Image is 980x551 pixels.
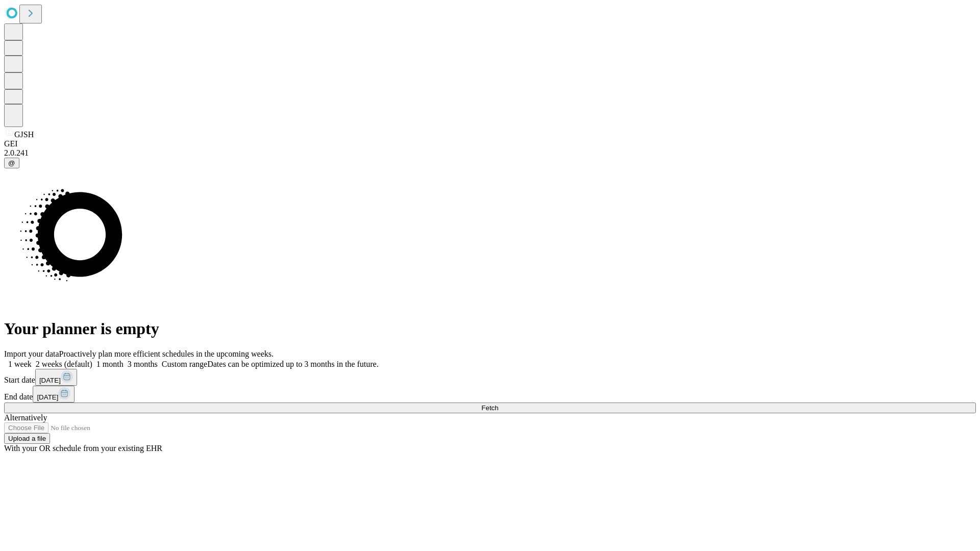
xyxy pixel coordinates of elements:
button: [DATE] [33,386,75,403]
span: 3 months [128,360,158,368]
span: Fetch [481,404,498,412]
button: @ [4,158,19,168]
span: [DATE] [39,377,61,384]
div: 2.0.241 [4,148,976,158]
span: [DATE] [37,393,58,401]
span: GJSH [14,130,34,139]
button: [DATE] [35,369,77,386]
span: Proactively plan more efficient schedules in the upcoming weeks. [59,349,274,358]
span: 1 week [8,360,32,368]
button: Upload a file [4,433,50,444]
span: 2 weeks (default) [36,360,92,368]
div: End date [4,386,976,403]
span: @ [8,159,15,167]
span: Dates can be optimized up to 3 months in the future. [207,360,378,368]
h1: Your planner is empty [4,319,976,338]
button: Fetch [4,403,976,413]
span: With your OR schedule from your existing EHR [4,444,162,453]
span: Custom range [162,360,207,368]
div: Start date [4,369,976,386]
div: GEI [4,139,976,148]
span: Import your data [4,349,59,358]
span: 1 month [96,360,124,368]
span: Alternatively [4,413,47,422]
